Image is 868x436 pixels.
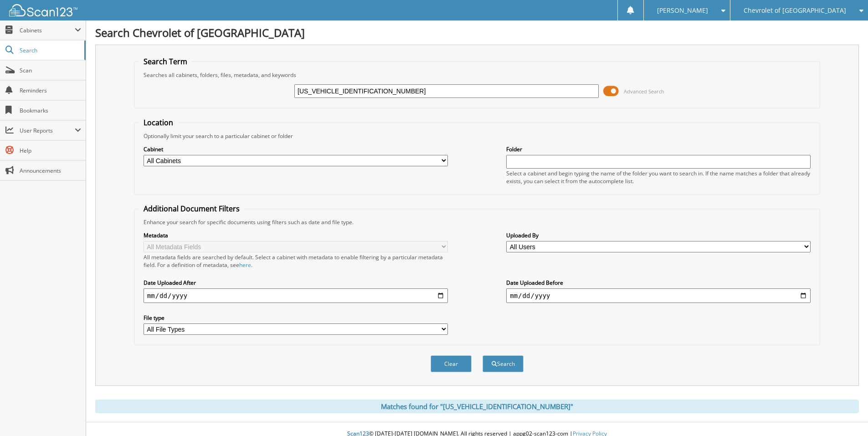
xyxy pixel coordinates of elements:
[144,288,448,303] input: start
[144,314,448,322] label: File type
[506,279,811,287] label: Date Uploaded Before
[624,88,664,95] span: Advanced Search
[9,4,77,16] img: scan123-logo-white.svg
[144,145,448,153] label: Cabinet
[144,279,448,287] label: Date Uploaded After
[657,8,708,13] span: [PERSON_NAME]
[139,71,815,79] div: Searches all cabinets, folders, files, metadata, and keywords
[144,231,448,239] label: Metadata
[20,46,80,54] span: Search
[20,167,81,174] span: Announcements
[20,67,81,74] span: Scan
[20,26,75,34] span: Cabinets
[744,8,846,13] span: Chevrolet of [GEOGRAPHIC_DATA]
[139,218,815,226] div: Enhance your search for specific documents using filters such as date and file type.
[20,127,75,134] span: User Reports
[139,56,192,67] legend: Search Term
[20,147,81,154] span: Help
[506,145,811,153] label: Folder
[506,231,811,239] label: Uploaded By
[506,288,811,303] input: end
[139,204,244,214] legend: Additional Document Filters
[431,355,472,372] button: Clear
[139,118,178,128] legend: Location
[139,132,815,140] div: Optionally limit your search to a particular cabinet or folder
[506,169,811,185] div: Select a cabinet and begin typing the name of the folder you want to search in. If the name match...
[20,87,81,94] span: Reminders
[95,400,859,413] div: Matches found for "[US_VEHICLE_IDENTIFICATION_NUMBER]"
[95,25,859,40] h1: Search Chevrolet of [GEOGRAPHIC_DATA]
[483,355,524,372] button: Search
[239,261,251,269] a: here
[144,253,448,269] div: All metadata fields are searched by default. Select a cabinet with metadata to enable filtering b...
[20,107,81,114] span: Bookmarks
